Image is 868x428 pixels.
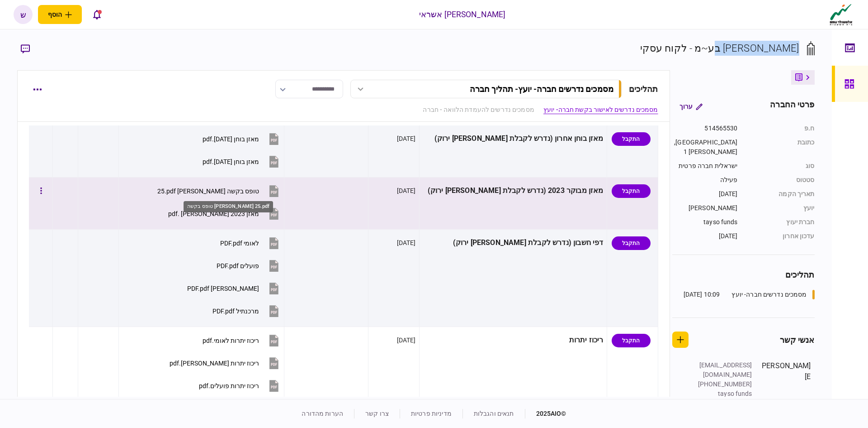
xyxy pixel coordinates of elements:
[672,175,738,185] div: פעילה
[525,409,566,418] div: © 2025 AIO
[203,151,281,172] button: מאזן בוחן 31.12.24.pdf
[747,203,815,213] div: יועץ
[170,360,259,367] div: ריכוז יתרות מזרחי.pdf
[629,83,658,95] div: תהליכים
[87,5,106,24] button: פתח רשימת התראות
[157,188,259,195] div: טופס בקשה אלדיאמונד 25.pdf
[38,5,82,24] button: פתח תפריט להוספת לקוח
[397,336,416,345] div: [DATE]
[731,290,807,299] div: מסמכים נדרשים חברה- יועץ
[470,84,613,94] div: מסמכים נדרשים חברה- יועץ - תהליך חברה
[770,98,814,115] div: פרטי החברה
[203,330,281,351] button: ריכוז יתרות לאומי.pdf
[612,184,651,198] div: התקבל
[672,217,738,227] div: tayso funds
[747,138,815,157] div: כתובת
[199,375,281,396] button: ריכוז יתרות פועלים.pdf
[672,124,738,133] div: 514565530
[612,132,651,146] div: התקבל
[672,269,815,281] div: תהליכים
[411,410,452,417] a: מדיניות פרטיות
[187,278,281,298] button: מזרחי PDF.pdf
[397,186,416,195] div: [DATE]
[672,203,738,213] div: [PERSON_NAME]
[672,189,738,199] div: [DATE]
[474,410,514,417] a: תנאים והגבלות
[747,124,815,133] div: ח.פ
[693,361,752,380] div: [EMAIL_ADDRESS][DOMAIN_NAME]
[612,334,651,347] div: התקבל
[212,308,259,315] div: מרכנתיל PDF.pdf
[543,105,658,115] a: מסמכים נדרשים לאישור בקשת חברה- יועץ
[14,5,33,24] button: ש
[212,301,281,321] button: מרכנתיל PDF.pdf
[302,410,343,417] a: הערות מהדורה
[693,389,752,399] div: tayso funds
[220,240,259,247] div: לאומי PDF.pdf
[693,380,752,389] div: [PHONE_NUMBER]
[672,231,738,241] div: [DATE]
[397,238,416,247] div: [DATE]
[780,334,815,346] div: אנשי קשר
[157,181,281,201] button: טופס בקשה אלדיאמונד 25.pdf
[747,161,815,171] div: סוג
[747,175,815,185] div: סטטוס
[184,201,273,212] div: טופס בקשה [PERSON_NAME] 25.pdf
[217,262,259,269] div: פועלים PDF.pdf
[761,361,811,408] div: [PERSON_NAME]
[640,41,799,56] div: [PERSON_NAME] בע~מ - לקוח עסקי
[220,233,281,253] button: לאומי PDF.pdf
[187,285,259,292] div: מזרחי PDF.pdf
[684,290,720,299] div: 10:09 [DATE]
[423,105,534,115] a: מסמכים נדרשים להעמדת הלוואה - חברה
[672,161,738,171] div: ישראלית חברה פרטית
[423,233,604,253] div: דפי חשבון (נדרש לקבלת [PERSON_NAME] ירוק)
[170,353,281,373] button: ריכוז יתרות מזרחי.pdf
[168,210,259,217] div: מאזן 2023 אלדיאמונד .pdf
[672,138,738,157] div: [GEOGRAPHIC_DATA], 1 [PERSON_NAME]
[203,337,259,344] div: ריכוז יתרות לאומי.pdf
[365,410,389,417] a: צרו קשר
[423,181,604,201] div: מאזן מבוקר 2023 (נדרש לקבלת [PERSON_NAME] ירוק)
[199,382,259,390] div: ריכוז יתרות פועלים.pdf
[423,330,604,351] div: ריכוז יתרות
[203,158,259,165] div: מאזן בוחן 31.12.24.pdf
[672,98,710,115] button: ערוך
[684,290,815,299] a: מסמכים נדרשים חברה- יועץ10:09 [DATE]
[350,80,622,98] button: מסמכים נדרשים חברה- יועץ- תהליך חברה
[203,135,259,143] div: מאזן בוחן 01-07-2025.pdf
[828,3,854,26] img: client company logo
[423,129,604,149] div: מאזן בוחן אחרון (נדרש לקבלת [PERSON_NAME] ירוק)
[612,236,651,250] div: התקבל
[203,129,281,149] button: מאזן בוחן 01-07-2025.pdf
[397,134,416,143] div: [DATE]
[747,231,815,241] div: עדכון אחרון
[168,203,281,224] button: מאזן 2023 אלדיאמונד .pdf
[419,9,506,20] div: [PERSON_NAME] אשראי
[747,217,815,227] div: חברת יעוץ
[747,189,815,199] div: תאריך הקמה
[217,255,281,276] button: פועלים PDF.pdf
